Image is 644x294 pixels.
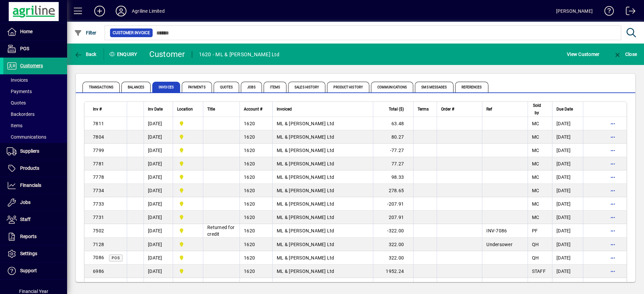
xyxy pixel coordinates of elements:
[264,82,287,92] span: Items
[377,105,410,113] div: Total ($)
[277,105,369,113] div: Invoiced
[277,121,334,126] span: ML & [PERSON_NAME] Ltd
[207,225,234,237] span: Returned for credit
[104,49,144,60] div: Enquiry
[3,120,67,131] a: Items
[607,279,618,290] button: More options
[532,255,539,261] span: QH
[20,182,41,188] span: Financials
[486,242,513,247] span: Undersower
[244,282,255,287] span: 1620
[486,228,507,233] span: INV-7086
[207,105,235,113] div: Title
[20,29,33,34] span: Home
[532,269,546,274] span: STAFF
[93,121,104,126] span: 7811
[244,188,255,193] span: 1620
[607,118,618,129] button: More options
[607,172,618,182] button: More options
[177,214,199,221] span: Dargaville
[3,177,67,194] a: Financials
[144,224,173,238] td: [DATE]
[3,228,67,245] a: Reports
[277,242,334,247] span: ML & [PERSON_NAME] Ltd
[373,265,413,278] td: 1952.24
[83,82,120,92] span: Transactions
[89,5,110,17] button: Add
[532,148,539,153] span: MC
[144,130,173,144] td: [DATE]
[177,254,199,262] span: Dargaville
[373,224,413,238] td: -322.00
[441,105,478,113] div: Order #
[144,211,173,224] td: [DATE]
[373,144,413,157] td: -77.27
[177,268,199,275] span: Dargaville
[144,197,173,211] td: [DATE]
[93,282,104,287] span: 6683
[552,224,583,238] td: [DATE]
[19,289,48,294] span: Financial Year
[277,201,334,207] span: ML & [PERSON_NAME] Ltd
[371,82,413,92] span: Communications
[72,27,98,39] button: Filter
[177,147,199,154] span: Dargaville
[20,148,39,154] span: Suppliers
[373,251,413,265] td: 322.00
[552,157,583,170] td: [DATE]
[144,251,173,265] td: [DATE]
[93,148,104,153] span: 7799
[621,1,636,23] a: Logout
[3,245,67,262] a: Settings
[277,215,334,220] span: ML & [PERSON_NAME] Ltd
[373,238,413,251] td: 322.00
[244,269,255,274] span: 1620
[148,105,169,113] div: Inv Date
[177,281,199,288] span: Dargaville
[152,82,180,92] span: Invoices
[93,228,104,233] span: 7502
[72,48,98,60] button: Back
[532,161,539,166] span: MC
[148,105,163,113] span: Inv Date
[373,278,413,291] td: 26.91
[277,105,292,113] span: Invoiced
[177,200,199,208] span: Dargaville
[556,105,579,113] div: Due Date
[599,1,614,23] a: Knowledge Base
[532,174,539,180] span: MC
[486,105,492,113] span: Ref
[613,52,637,57] span: Close
[144,184,173,197] td: [DATE]
[144,170,173,184] td: [DATE]
[7,89,32,94] span: Payments
[67,48,104,60] app-page-header-button: Back
[3,108,67,120] a: Backorders
[244,134,255,140] span: 1620
[607,212,618,223] button: More options
[244,105,268,113] div: Account #
[552,170,583,184] td: [DATE]
[373,211,413,224] td: 207.91
[244,242,255,247] span: 1620
[3,131,67,143] a: Communications
[20,46,29,51] span: POS
[144,278,173,291] td: [DATE]
[177,227,199,234] span: Dargaville
[20,217,31,222] span: Staff
[556,105,573,113] span: Due Date
[241,82,262,92] span: Jobs
[7,123,22,128] span: Items
[455,82,488,92] span: References
[93,188,104,193] span: 7734
[93,161,104,166] span: 7781
[3,86,67,97] a: Payments
[552,278,583,291] td: [DATE]
[277,282,334,287] span: ML & [PERSON_NAME] Ltd
[7,112,35,117] span: Backorders
[93,255,104,260] span: 7086
[177,241,199,248] span: Dargaville
[149,49,185,60] div: Customer
[373,117,413,130] td: 63.48
[20,165,39,171] span: Products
